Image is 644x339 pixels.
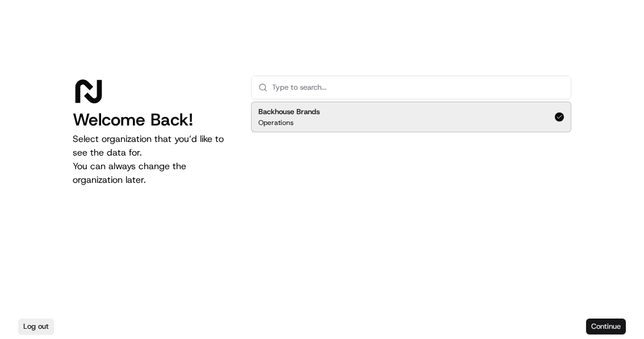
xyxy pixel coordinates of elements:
[586,319,626,334] button: Continue
[258,107,320,117] h2: Backhouse Brands
[258,118,294,127] p: Operations
[251,99,571,135] div: Suggestions
[272,76,564,99] input: Type to search...
[73,132,233,187] p: Select organization that you’d like to see the data for. You can always change the organization l...
[73,110,233,130] h1: Welcome Back!
[18,319,54,334] button: Log out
